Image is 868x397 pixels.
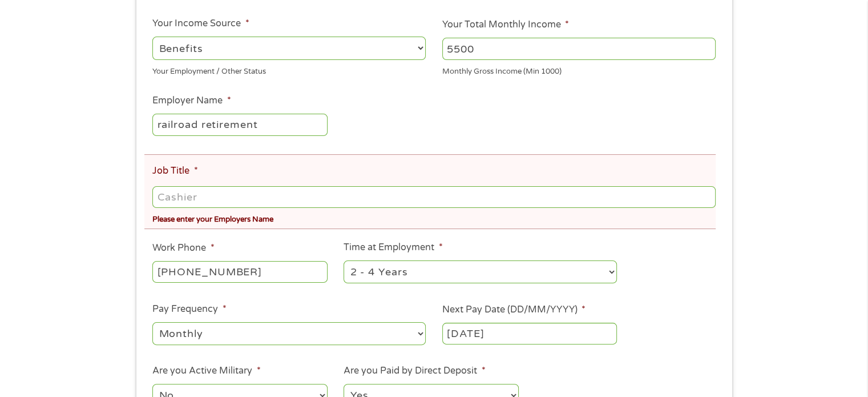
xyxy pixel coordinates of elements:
[152,18,249,30] label: Your Income Source
[152,165,197,177] label: Job Title
[152,62,426,77] div: Your Employment / Other Status
[152,210,715,226] div: Please enter your Employers Name
[152,95,231,107] label: Employer Name
[442,38,716,59] input: 1800
[152,365,260,377] label: Are you Active Military
[344,242,442,254] label: Time at Employment
[152,303,226,315] label: Pay Frequency
[152,261,327,283] input: (231) 754-4010
[442,323,617,344] input: ---Click Here for Calendar ---
[344,365,485,377] label: Are you Paid by Direct Deposit
[152,114,327,135] input: Walmart
[442,304,586,316] label: Next Pay Date (DD/MM/YYYY)
[442,62,716,77] div: Monthly Gross Income (Min 1000)
[442,19,569,31] label: Your Total Monthly Income
[152,242,214,254] label: Work Phone
[152,186,715,208] input: Cashier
